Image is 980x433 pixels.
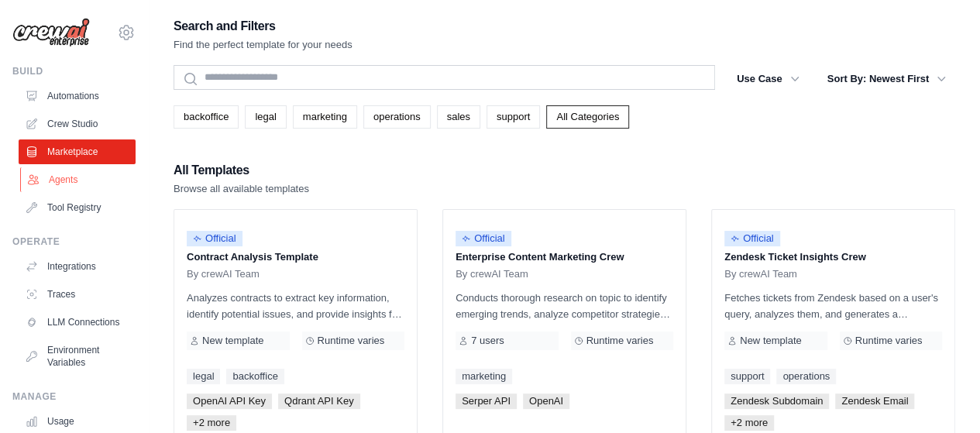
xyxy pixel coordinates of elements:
[174,105,239,129] a: backoffice
[202,335,263,347] span: New template
[456,231,511,246] span: Official
[187,415,236,431] span: +2 more
[187,231,242,246] span: Official
[12,390,136,403] div: Manage
[471,335,504,347] span: 7 users
[456,249,673,265] p: Enterprise Content Marketing Crew
[174,160,309,181] h2: All Templates
[456,369,512,384] a: marketing
[20,167,137,192] a: Agents
[19,310,136,335] a: LLM Connections
[187,369,220,384] a: legal
[187,268,260,280] span: By crewAI Team
[19,338,136,375] a: Environment Variables
[187,290,404,322] p: Analyzes contracts to extract key information, identify potential issues, and provide insights fo...
[12,18,90,47] img: Logo
[724,290,942,322] p: Fetches tickets from Zendesk based on a user's query, analyzes them, and generates a summary. Out...
[776,369,836,384] a: operations
[487,105,540,129] a: support
[187,393,272,409] span: OpenAI API Key
[245,105,286,129] a: legal
[174,15,352,37] h2: Search and Filters
[437,105,480,129] a: sales
[19,139,136,164] a: Marketplace
[456,393,517,409] span: Serper API
[724,415,774,431] span: +2 more
[456,290,673,322] p: Conducts thorough research on topic to identify emerging trends, analyze competitor strategies, a...
[363,105,431,129] a: operations
[19,282,136,307] a: Traces
[187,249,404,265] p: Contract Analysis Template
[278,393,360,409] span: Qdrant API Key
[293,105,357,129] a: marketing
[226,369,284,384] a: backoffice
[546,105,629,129] a: All Categories
[835,393,914,409] span: Zendesk Email
[12,235,136,248] div: Operate
[855,335,923,347] span: Runtime varies
[724,268,797,280] span: By crewAI Team
[523,393,569,409] span: OpenAI
[724,369,770,384] a: support
[19,112,136,136] a: Crew Studio
[19,195,136,220] a: Tool Registry
[586,335,654,347] span: Runtime varies
[12,65,136,77] div: Build
[19,254,136,279] a: Integrations
[174,37,352,53] p: Find the perfect template for your needs
[456,268,528,280] span: By crewAI Team
[318,335,385,347] span: Runtime varies
[19,84,136,108] a: Automations
[174,181,309,197] p: Browse all available templates
[724,249,942,265] p: Zendesk Ticket Insights Crew
[724,231,780,246] span: Official
[724,393,829,409] span: Zendesk Subdomain
[727,65,809,93] button: Use Case
[740,335,801,347] span: New template
[818,65,955,93] button: Sort By: Newest First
